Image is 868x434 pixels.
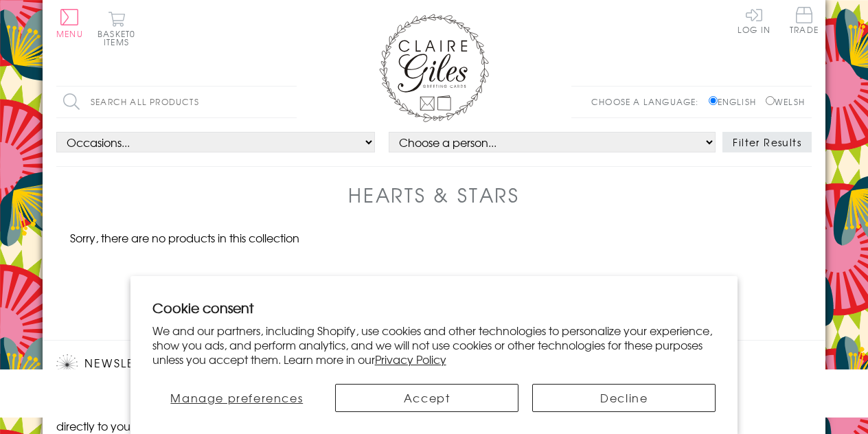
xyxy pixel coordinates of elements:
[790,7,819,34] span: Trade
[56,27,83,40] span: Menu
[766,96,775,105] input: Welsh
[348,181,520,209] h1: Hearts & Stars
[56,354,290,375] h2: Newsletter
[738,7,770,34] a: Log In
[766,95,805,108] label: Welsh
[790,7,819,36] a: Trade
[152,298,716,317] h2: Cookie consent
[170,389,303,406] span: Manage preferences
[283,87,297,117] input: Search
[152,384,321,412] button: Manage preferences
[335,384,518,412] button: Accept
[56,229,313,246] p: Sorry, there are no products in this collection
[56,9,83,38] button: Menu
[104,27,135,48] span: 0 items
[709,95,763,108] label: English
[152,323,716,366] p: We and our partners, including Shopify, use cookies and other technologies to personalize your ex...
[56,87,297,117] input: Search all products
[722,132,812,152] button: Filter Results
[98,11,135,46] button: Basket0 items
[375,351,446,367] a: Privacy Policy
[709,96,718,105] input: English
[379,14,489,122] img: Claire Giles Greetings Cards
[591,95,706,108] p: Choose a language:
[532,384,716,412] button: Decline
